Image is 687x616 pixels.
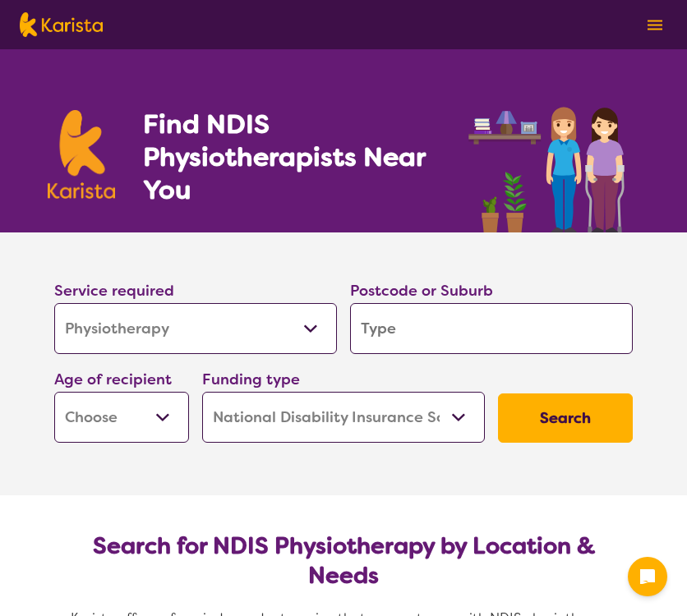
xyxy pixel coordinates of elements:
label: Funding type [202,370,300,389]
h1: Find NDIS Physiotherapists Near You [143,108,447,206]
img: menu [648,20,662,30]
label: Age of recipient [54,370,172,389]
input: Type [350,303,633,354]
h2: Search for NDIS Physiotherapy by Location & Needs [67,531,620,591]
button: Search [498,393,633,443]
img: Karista logo [48,110,115,199]
label: Postcode or Suburb [350,281,493,301]
label: Service required [54,281,174,301]
img: Karista logo [20,12,103,37]
img: physiotherapy [463,89,639,232]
